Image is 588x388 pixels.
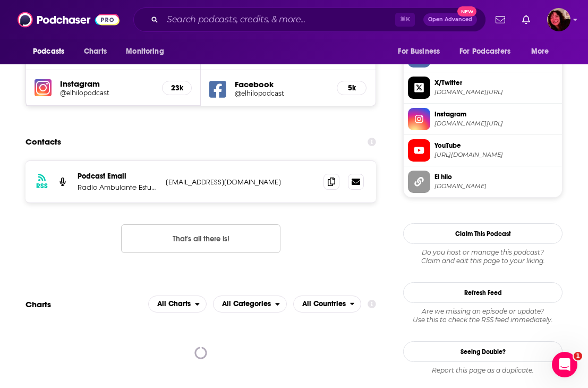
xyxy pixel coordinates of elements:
div: Search podcasts, credits, & more... [133,7,486,32]
h2: Countries [293,296,362,313]
span: New [457,6,476,16]
img: User Profile [547,8,570,31]
span: Open Advanced [428,17,472,22]
input: Search podcasts, credits, & more... [163,11,395,28]
div: Report this page as a duplicate. [403,366,563,375]
button: open menu [453,41,526,62]
span: Logged in as Kathryn-Musilek [547,8,570,31]
button: open menu [524,41,563,62]
span: More [531,44,549,59]
a: Seeing Double? [403,341,563,362]
h5: Instagram [60,79,154,89]
p: Radio Ambulante Estudios [78,183,157,192]
div: Claim and edit this page to your liking. [403,248,563,265]
span: Podcasts [33,44,64,59]
button: open menu [25,41,78,62]
button: Nothing here. [121,224,280,253]
button: open menu [293,296,362,313]
h2: Charts [25,299,51,309]
span: Do you host or manage this podcast? [403,248,563,257]
span: YouTube [434,141,558,150]
span: twitter.com/elhilopodcast [434,88,558,96]
span: Charts [84,44,107,59]
h2: Platforms [148,296,207,313]
a: El hilo[DOMAIN_NAME] [408,171,558,193]
div: Are we missing an episode or update? Use this to check the RSS feed immediately. [403,307,563,324]
a: Instagram[DOMAIN_NAME][URL] [408,108,558,130]
p: [EMAIL_ADDRESS][DOMAIN_NAME] [166,178,306,187]
span: El hilo [434,172,558,182]
a: YouTube[URL][DOMAIN_NAME] [408,139,558,162]
button: open menu [118,41,177,62]
button: open menu [213,296,287,313]
p: Podcast Email [78,172,157,181]
h2: Categories [213,296,287,313]
a: Show notifications dropdown [491,11,509,29]
button: Refresh Feed [403,282,563,303]
span: All Countries [302,300,346,308]
span: Instagram [434,109,558,119]
span: ⌘ K [395,13,415,27]
h3: RSS [36,182,48,190]
img: iconImage [35,79,52,96]
span: All Charts [157,300,191,308]
span: Monitoring [126,44,164,59]
h5: Facebook [235,79,328,89]
a: Charts [77,41,113,62]
a: X/Twitter[DOMAIN_NAME][URL] [408,77,558,99]
span: All Categories [222,300,271,308]
a: @elhilopodcast [235,89,328,97]
img: Podchaser - Follow, Share and Rate Podcasts [18,10,120,30]
span: 1 [574,352,582,360]
iframe: Intercom live chat [552,352,577,377]
button: Open AdvancedNew [423,13,477,26]
span: https://www.youtube.com/@podcastelhilo [434,151,558,159]
h5: 5k [346,83,357,92]
span: For Business [398,44,440,59]
button: open menu [148,296,207,313]
span: elhilo.audio [434,182,558,190]
span: For Podcasters [459,44,510,59]
h2: Contacts [25,132,61,152]
span: instagram.com/elhilopodcast [434,120,558,128]
button: Claim This Podcast [403,223,563,244]
a: @elhilopodcast [60,89,154,97]
button: Show profile menu [547,8,570,31]
span: X/Twitter [434,78,558,88]
h5: 23k [171,83,183,92]
a: Show notifications dropdown [518,11,534,29]
button: open menu [390,41,453,62]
